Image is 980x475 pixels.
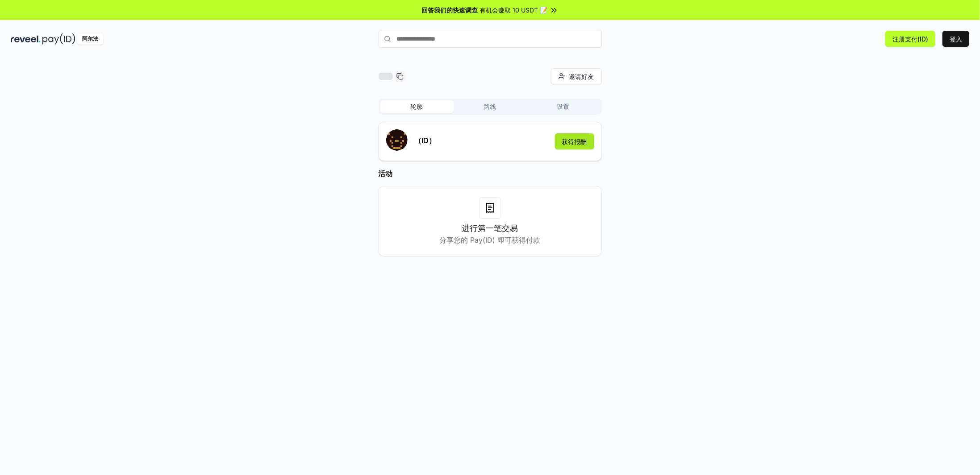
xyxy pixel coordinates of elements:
font: （ID） [415,136,436,145]
font: 邀请好友 [569,73,594,80]
font: 轮廓 [411,103,423,110]
button: 登入 [942,31,969,47]
font: 有机会赚取 10 USDT 📝 [480,6,548,14]
font: 分享您的 Pay(ID) 即可获得付款 [440,235,541,244]
font: 设置 [557,103,570,110]
button: 邀请好友 [551,68,602,84]
font: 注册支付(ID) [892,35,928,43]
font: 活动 [379,169,393,178]
img: 付款编号 [42,33,75,45]
font: 回答我们的快速调查 [422,6,478,14]
font: 路线 [484,103,496,110]
font: 阿尔法 [82,35,98,42]
button: 获得报酬 [555,133,594,149]
font: 获得报酬 [562,138,587,145]
button: 注册支付(ID) [885,31,935,47]
font: 进行第一笔交易 [462,223,518,233]
font: 登入 [950,35,962,43]
img: 揭示黑暗 [11,33,41,45]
